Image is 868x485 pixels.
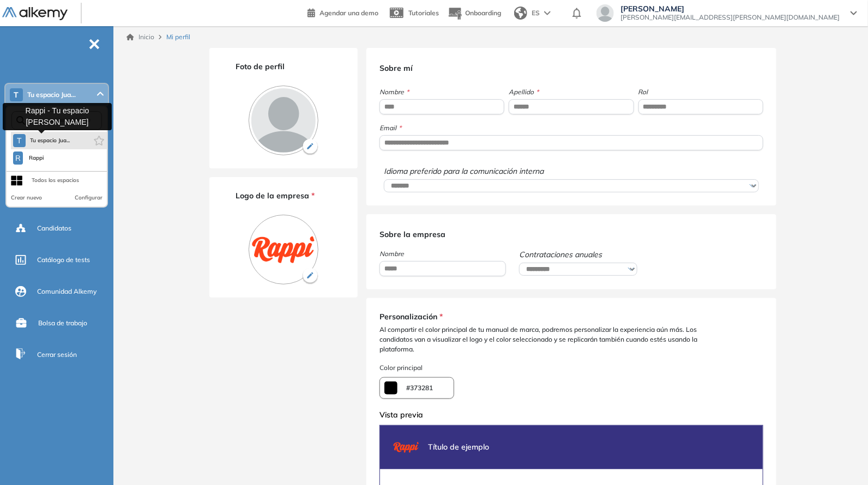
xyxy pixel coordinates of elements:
a: Inicio [126,32,154,42]
img: world [514,7,527,20]
span: Color principal [379,363,763,373]
span: Al compartir el color principal de tu manual de marca, podremos personalizar la experiencia aún m... [379,325,737,354]
span: Rappi [27,154,45,162]
span: Sobre mí [379,54,413,73]
iframe: Chat Widget [813,433,868,485]
button: Configurar [75,193,103,202]
span: Apellido [509,87,634,97]
span: Nombre [379,249,506,259]
span: Bolsa de trabajo [38,318,87,328]
img: Ícono de lapiz de edición [302,268,318,284]
span: Logo de la empresa [236,190,309,202]
span: [PERSON_NAME] [620,4,840,13]
button: Onboarding [448,2,501,25]
span: Email [379,123,763,133]
span: ES [532,8,540,18]
span: Cerrar sesión [37,350,77,360]
div: Rappi - Tu espacio [PERSON_NAME] [3,103,112,130]
span: Rol [638,87,763,97]
span: Sobre la empresa [379,221,445,239]
img: PROFILE_MENU_LOGO_COMPANY [249,215,318,284]
span: Idioma preferido para la comunicación interna [384,166,763,177]
div: Widget de chat [813,433,868,485]
span: Título de ejemplo [428,442,489,452]
span: Mi perfil [166,32,190,42]
span: Vista previa [379,410,423,420]
img: PROFILE_MENU_LOGO_USER [249,86,318,155]
img: Logo [2,7,68,21]
span: Contrataciones anuales [519,249,641,260]
button: Crear nuevo [11,193,42,202]
span: Comunidad Alkemy [37,287,97,296]
img: arrow [544,11,551,15]
a: Agendar una demo [308,5,378,19]
span: T [17,136,21,145]
span: Tutoriales [408,9,439,17]
span: T [14,90,19,99]
span: Personalización [379,311,437,323]
div: Todos los espacios [32,176,79,185]
span: Agendar una demo [320,9,378,17]
img: PROFILE_MENU_LOGO_USER [393,434,419,460]
span: R [15,154,21,162]
span: Foto de perfil [236,61,285,72]
span: Onboarding [465,9,501,17]
img: Ícono de lapiz de edición [302,139,318,155]
span: [PERSON_NAME][EMAIL_ADDRESS][PERSON_NAME][DOMAIN_NAME] [620,13,840,22]
span: Nombre [379,87,504,97]
span: #373281 [406,383,433,393]
span: Tu espacio Jua... [30,136,70,145]
span: Tu espacio Jua... [27,90,76,99]
span: Candidatos [37,223,71,233]
span: Catálogo de tests [37,255,90,265]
